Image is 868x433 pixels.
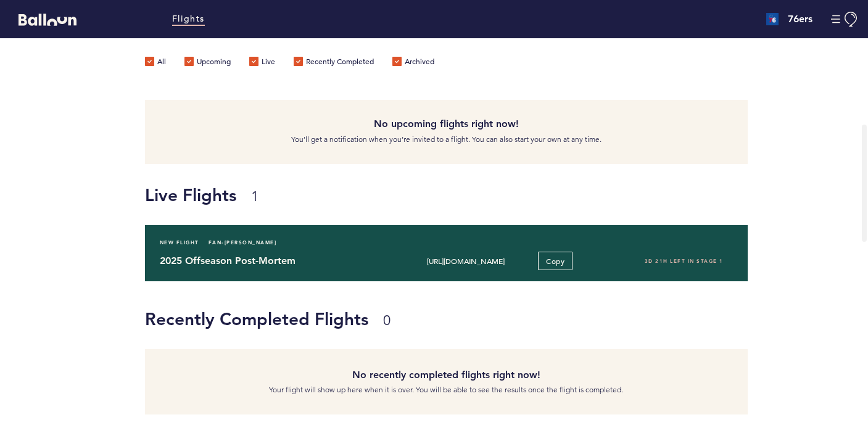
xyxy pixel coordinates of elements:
[145,183,859,207] h1: Live Flights
[145,57,166,69] label: All
[392,57,434,69] label: Archived
[249,57,275,69] label: Live
[9,12,76,25] a: Balloon
[154,384,738,396] p: Your flight will show up here when it is over. You will be able to see the results once the fligh...
[154,368,738,382] h4: No recently completed flights right now!
[145,307,738,331] h1: Recently Completed Flights
[788,12,812,27] h4: 76ers
[172,12,205,26] a: Flights
[546,256,564,266] span: Copy
[160,236,199,249] span: New Flight
[831,12,859,27] button: Manage Account
[645,258,724,264] span: 3D 21H left in stage 1
[154,133,738,146] p: You’ll get a notification when you’re invited to a flight. You can also start your own at any time.
[19,14,76,26] svg: Balloon
[184,57,231,69] label: Upcoming
[209,236,277,249] span: Fan-[PERSON_NAME]
[538,252,572,270] button: Copy
[251,188,258,205] small: 1
[383,312,391,329] small: 0
[154,117,738,131] h4: No upcoming flights right now!
[294,57,374,69] label: Recently Completed
[160,254,388,268] h4: 2025 Offseason Post-Mortem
